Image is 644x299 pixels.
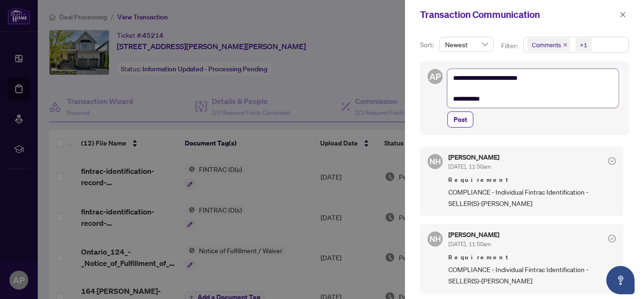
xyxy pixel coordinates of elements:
span: COMPLIANCE - Individual Fintrac Identification - SELLER(S)-[PERSON_NAME] [448,187,616,209]
span: Requirement [448,175,616,185]
span: COMPLIANCE - Individual Fintrac Identification - SELLER(S)-[PERSON_NAME] [448,264,616,286]
button: Open asap [606,266,635,294]
span: Requirement [448,253,616,262]
p: Filter: [501,41,519,51]
p: Sort: [420,40,436,50]
span: close [619,11,626,18]
span: close [563,43,568,47]
span: [DATE], 11:50am [448,240,491,248]
span: Post [454,112,467,127]
span: AP [429,70,441,83]
div: Transaction Communication [420,8,617,22]
span: check-circle [608,235,616,242]
span: [DATE], 11:50am [448,163,491,170]
button: Post [447,111,473,128]
span: Comments [532,40,561,50]
span: Comments [528,38,570,51]
span: check-circle [608,157,616,165]
span: NH [429,233,441,245]
span: NH [429,155,441,168]
h5: [PERSON_NAME] [448,154,499,161]
h5: [PERSON_NAME] [448,231,499,238]
div: +1 [580,40,587,50]
span: Newest [445,37,488,51]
